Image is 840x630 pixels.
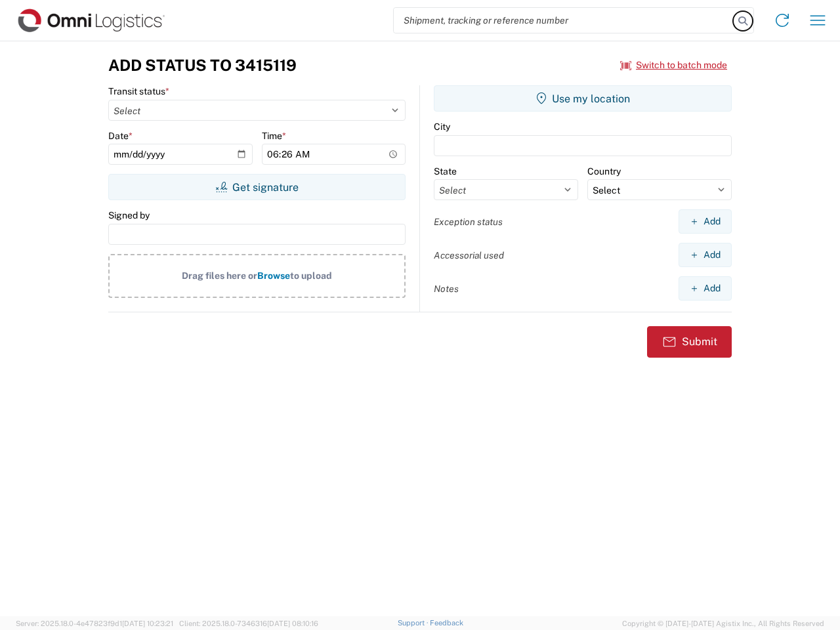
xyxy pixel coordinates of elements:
[587,165,621,177] label: Country
[434,85,732,112] button: Use my location
[434,249,504,261] label: Accessorial used
[647,326,732,358] button: Submit
[257,270,290,281] span: Browse
[398,619,430,627] a: Support
[16,619,173,627] span: Server: 2025.18.0-4e47823f9d1
[262,130,286,142] label: Time
[434,165,457,177] label: State
[622,618,824,629] span: Copyright © [DATE]-[DATE] Agistix Inc., All Rights Reserved
[108,174,406,200] button: Get signature
[620,54,727,76] button: Switch to batch mode
[267,619,318,627] span: [DATE] 08:10:16
[290,270,332,281] span: to upload
[108,209,150,221] label: Signed by
[430,619,463,627] a: Feedback
[434,121,450,133] label: City
[108,56,297,75] h3: Add Status to 3415119
[679,276,732,301] button: Add
[122,619,173,627] span: [DATE] 10:23:21
[434,283,459,295] label: Notes
[434,216,503,228] label: Exception status
[179,619,318,627] span: Client: 2025.18.0-7346316
[679,209,732,234] button: Add
[182,270,257,281] span: Drag files here or
[108,85,169,97] label: Transit status
[108,130,133,142] label: Date
[394,8,734,33] input: Shipment, tracking or reference number
[679,243,732,267] button: Add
